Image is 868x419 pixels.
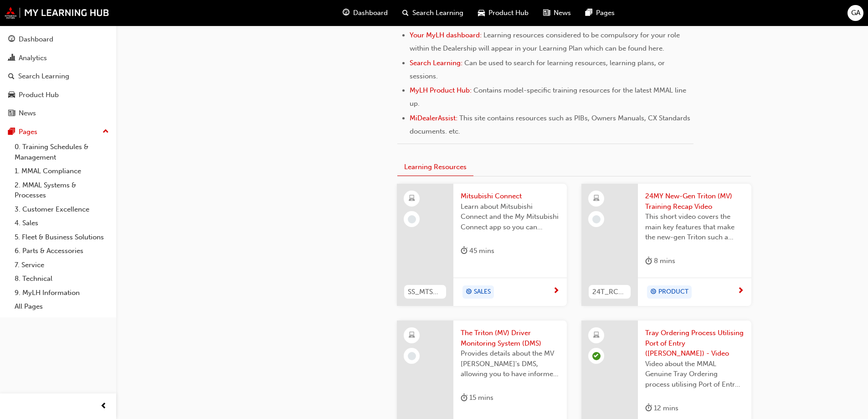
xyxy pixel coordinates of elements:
[19,127,37,137] div: Pages
[645,403,652,414] span: duration-icon
[410,59,667,80] span: Can be used to search for learning resources, learning plans, or sessions.
[4,29,113,124] button: DashboardAnalyticsSearch LearningProduct HubNews
[461,245,494,257] div: 45 mins
[100,401,107,412] span: prev-icon
[11,258,113,272] a: 7. Service
[410,59,462,67] a: Search Learning:
[466,286,472,298] span: target-icon
[4,68,113,85] a: Search Learning
[408,352,416,360] span: learningRecordVerb_NONE-icon
[645,328,744,359] span: Tray Ordering Process Utilising Port of Entry ([PERSON_NAME]) - Video
[851,8,860,18] span: GA
[343,7,349,19] span: guage-icon
[11,178,113,202] a: 2. MMAL Systems & Processes
[658,287,688,297] span: PRODUCT
[461,348,560,379] span: Provides details about the MV [PERSON_NAME]'s DMS, allowing you to have informed, effective, and ...
[578,4,622,22] a: pages-iconPages
[335,4,395,22] a: guage-iconDashboard
[645,403,678,414] div: 12 mins
[5,7,109,19] img: mmal
[645,255,652,267] span: duration-icon
[19,90,59,100] div: Product Hub
[410,31,682,52] span: Learning resources considered to be compulsory for your role within the Dealership will appear in...
[645,359,744,390] span: Video about the MMAL Genuine Tray Ordering process utilising Port of Entry ([PERSON_NAME]) locati...
[8,36,15,44] span: guage-icon
[471,4,536,22] a: car-iconProduct Hub
[11,140,113,164] a: 0. Training Schedules & Management
[402,7,409,19] span: search-icon
[8,109,15,118] span: news-icon
[410,86,472,94] a: MyLH Product Hub:
[645,191,744,212] span: 24MY New-Gen Triton (MV) Training Recap Video
[11,164,113,178] a: 1. MMAL Compliance
[410,31,482,39] a: Your MyLH dashboard:
[11,286,113,300] a: 9. MyLH Information
[397,184,567,306] a: SS_MTSBSHCNNCT_M1Mitsubishi ConnectLearn about Mitsubishi Connect and the My Mitsubishi Connect a...
[461,245,467,257] span: duration-icon
[11,202,113,217] a: 3. Customer Excellence
[461,202,560,233] span: Learn about Mitsubishi Connect and the My Mitsubishi Connect app so you can explain its key featu...
[397,159,473,176] button: Learning Resources
[592,352,601,360] span: learningRecordVerb_COMPLETE-icon
[4,50,113,67] a: Analytics
[11,216,113,230] a: 4. Sales
[645,255,675,267] div: 8 mins
[847,5,863,21] button: GA
[593,330,600,341] span: learningResourceType_ELEARNING-icon
[18,71,69,82] div: Search Learning
[474,287,491,297] span: SALES
[11,230,113,244] a: 5. Fleet & Business Solutions
[8,72,15,81] span: search-icon
[8,91,15,99] span: car-icon
[543,7,550,19] span: news-icon
[408,215,416,223] span: learningRecordVerb_NONE-icon
[19,108,36,119] div: News
[554,8,571,18] span: News
[461,392,493,403] div: 15 mins
[461,191,560,202] span: Mitsubishi Connect
[536,4,578,22] a: news-iconNews
[488,8,529,18] span: Product Hub
[4,87,113,103] a: Product Hub
[409,193,415,205] span: learningResourceType_ELEARNING-icon
[650,286,657,298] span: target-icon
[4,124,113,140] button: Pages
[592,287,627,297] span: 24T_RCPVID_M1
[19,53,47,63] div: Analytics
[596,8,615,18] span: Pages
[8,128,15,136] span: pages-icon
[412,8,463,18] span: Search Learning
[11,244,113,258] a: 6. Parts & Accessories
[645,212,744,243] span: This short video covers the main key features that make the new-gen Triton such a powerhouse.
[410,114,457,122] a: MiDealerAssist:
[461,328,560,348] span: The Triton (MV) Driver Monitoring System (DMS)
[410,114,692,135] span: This site contains resources such as PIBs, Owners Manuals, CX Standards documents. etc.
[586,7,592,19] span: pages-icon
[410,86,688,108] span: Contains model-specific training resources for the latest MMAL line up.
[592,215,601,223] span: learningRecordVerb_NONE-icon
[103,126,109,138] span: up-icon
[4,31,113,48] a: Dashboard
[4,105,113,122] a: News
[409,330,415,341] span: learningResourceType_ELEARNING-icon
[8,54,15,62] span: chart-icon
[581,184,751,306] a: 24T_RCPVID_M124MY New-Gen Triton (MV) Training Recap VideoThis short video covers the main key fe...
[11,272,113,286] a: 8. Technical
[593,193,600,205] span: learningResourceType_ELEARNING-icon
[408,287,442,297] span: SS_MTSBSHCNNCT_M1
[553,287,560,295] span: next-icon
[737,287,744,295] span: next-icon
[11,300,113,314] a: All Pages
[461,392,467,403] span: duration-icon
[353,8,388,18] span: Dashboard
[19,34,53,45] div: Dashboard
[395,4,471,22] a: search-iconSearch Learning
[478,7,485,19] span: car-icon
